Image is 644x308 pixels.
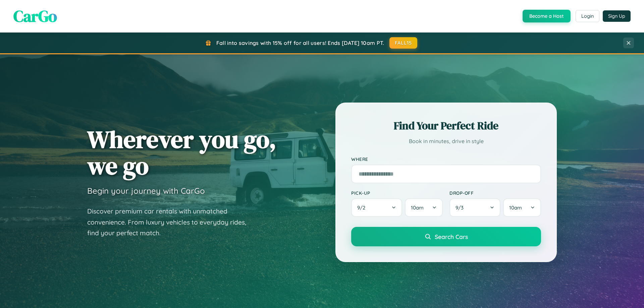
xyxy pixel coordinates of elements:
[523,10,571,22] button: Become a Host
[351,156,541,162] label: Where
[509,204,522,211] span: 10am
[351,227,541,246] button: Search Cars
[87,186,205,196] h3: Begin your journey with CarGo
[449,198,500,217] button: 9/3
[13,5,57,27] span: CarGo
[405,198,443,217] button: 10am
[449,190,541,196] label: Drop-off
[455,204,467,211] span: 9 / 3
[411,204,424,211] span: 10am
[435,233,468,240] span: Search Cars
[357,204,369,211] span: 9 / 2
[87,126,276,179] h1: Wherever you go, we go
[351,118,541,133] h2: Find Your Perfect Ride
[576,10,599,22] button: Login
[503,198,541,217] button: 10am
[351,198,402,217] button: 9/2
[351,190,443,196] label: Pick-up
[389,37,418,49] button: FALL15
[351,136,541,146] p: Book in minutes, drive in style
[216,40,384,46] span: Fall into savings with 15% off for all users! Ends [DATE] 10am PT.
[603,10,631,22] button: Sign Up
[87,206,255,239] p: Discover premium car rentals with unmatched convenience. From luxury vehicles to everyday rides, ...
